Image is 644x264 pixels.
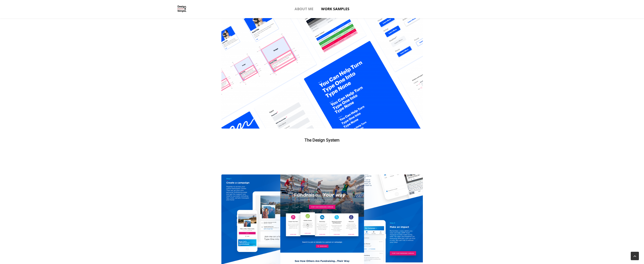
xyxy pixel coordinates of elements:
a: The Design System [305,138,339,143]
img: Design. Plain and simple. [169,1,195,17]
img: The Design System [221,4,423,129]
